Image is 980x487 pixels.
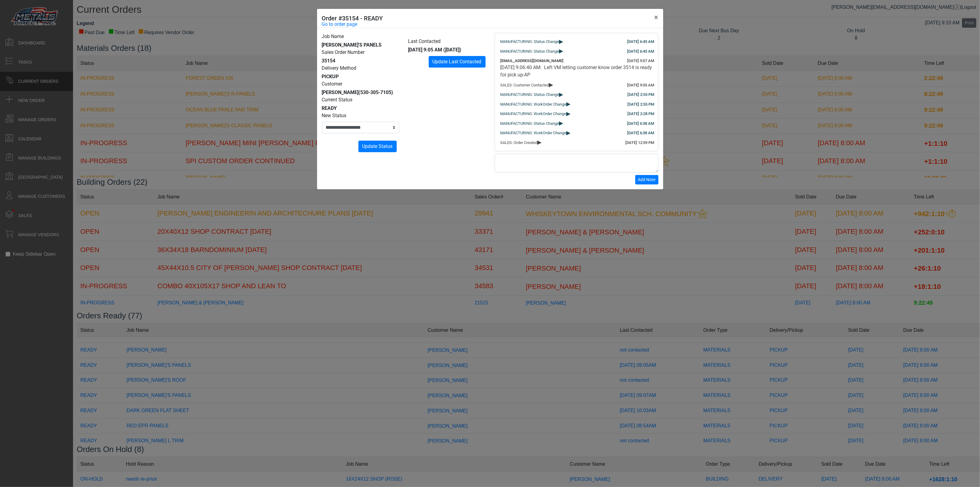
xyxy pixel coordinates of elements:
[322,105,399,112] div: READY
[429,56,486,68] button: Update Last Contacted
[626,140,654,146] div: [DATE] 12:59 PM
[322,73,399,80] div: PICKUP
[500,101,653,107] div: MANUFACTURING: WorkOrder Change
[559,92,563,96] span: ▸
[567,131,571,135] span: ▸
[500,130,653,136] div: MANUFACTURING: WorkOrder Change
[627,121,654,127] div: [DATE] 6:38 AM
[322,14,383,23] h5: Order #35154 - READY
[559,39,563,43] span: ▸
[627,130,654,136] div: [DATE] 6:38 AM
[322,65,357,72] label: Delivery Method
[627,82,654,88] div: [DATE] 9:05 AM
[322,112,347,119] label: New Status
[638,177,656,182] span: Add Note
[500,58,564,63] span: [EMAIL_ADDRESS][DOMAIN_NAME]
[362,143,393,149] span: Update Status
[627,58,654,64] div: [DATE] 9:07 AM
[500,82,653,88] div: SALES: Customer Contacted
[500,39,653,45] div: MANUFACTURING: Status Change
[627,39,654,45] div: [DATE] 6:45 AM
[538,140,542,144] span: ▸
[500,92,653,98] div: MANUFACTURING: Status Change
[322,21,357,28] a: Go to order page
[635,175,658,184] button: Add Note
[500,111,653,117] div: MANUFACTURING: WorkOrder Change
[408,38,441,45] label: Last Contacted
[322,96,353,103] label: Current Status
[567,111,571,115] span: ▸
[500,64,653,79] div: [DATE] 9:06:40 AM: Left VM letting customer know order 3514 is ready for pick up-AP
[628,101,654,107] div: [DATE] 2:55 PM
[549,82,553,86] span: ▸
[559,49,563,53] span: ▸
[408,47,462,53] span: [DATE] 9:05 AM ([DATE])
[567,102,571,106] span: ▸
[628,111,654,117] div: [DATE] 2:28 PM
[500,48,653,54] div: MANUFACTURING: Status Change
[322,49,365,56] label: Sales Order Number
[500,121,653,127] div: MANUFACTURING: Status Change
[322,57,399,65] div: 35154
[322,80,343,88] label: Customer
[627,48,654,54] div: [DATE] 6:45 AM
[500,140,653,146] div: SALES: Order Created
[628,92,654,98] div: [DATE] 2:55 PM
[359,89,393,95] span: (530-305-7105)
[650,9,663,26] button: Close
[358,141,397,152] button: Update Status
[322,42,382,48] span: [PERSON_NAME]'S PANELS
[322,33,344,40] label: Job Name
[322,89,399,96] div: [PERSON_NAME]
[559,121,563,125] span: ▸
